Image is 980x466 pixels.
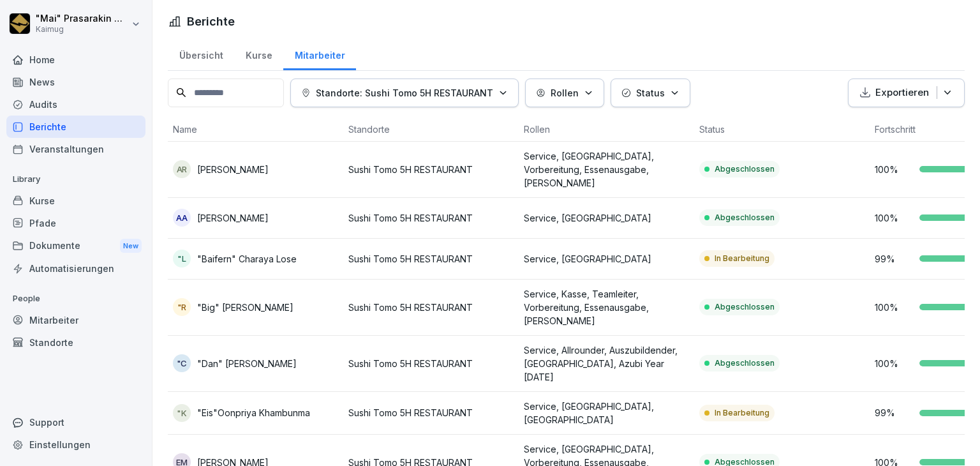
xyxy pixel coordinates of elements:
[348,211,514,225] p: Sushi Tomo 5H RESTAURANT
[636,86,665,100] p: Status
[524,211,689,225] p: Service, [GEOGRAPHIC_DATA]
[875,252,913,266] p: 99 %
[524,400,689,426] p: Service, [GEOGRAPHIC_DATA], [GEOGRAPHIC_DATA]
[715,212,775,223] p: Abgeschlossen
[715,407,769,419] p: In Bearbeitung
[551,86,579,100] p: Rollen
[524,343,689,384] p: Service, Allrounder, Auszubildender, [GEOGRAPHIC_DATA], Azubi Year [DATE]
[197,406,310,419] p: "Eis"Oonpriya Khambunma
[168,38,234,70] a: Übersicht
[234,38,283,70] a: Kurse
[348,252,514,266] p: Sushi Tomo 5H RESTAURANT
[875,357,913,370] p: 100 %
[715,301,775,313] p: Abgeschlossen
[168,117,343,142] th: Name
[348,163,514,176] p: Sushi Tomo 5H RESTAURANT
[6,309,145,331] a: Mitarbeiter
[6,212,145,234] a: Pfade
[348,301,514,314] p: Sushi Tomo 5H RESTAURANT
[875,406,913,419] p: 99 %
[6,234,145,258] a: DokumenteNew
[6,433,145,456] a: Einstellungen
[173,404,191,422] div: "K
[524,149,689,190] p: Service, [GEOGRAPHIC_DATA], Vorbereitung, Essenausgabe, [PERSON_NAME]
[348,406,514,419] p: Sushi Tomo 5H RESTAURANT
[173,250,191,267] div: "L
[36,13,129,24] p: "Mai" Prasarakin Natechnanok
[290,79,519,107] button: Standorte: Sushi Tomo 5H RESTAURANT
[6,257,145,280] a: Automatisierungen
[173,209,191,227] div: AA
[524,287,689,327] p: Service, Kasse, Teamleiter, Vorbereitung, Essenausgabe, [PERSON_NAME]
[6,71,145,93] a: News
[6,138,145,160] a: Veranstaltungen
[611,79,690,107] button: Status
[197,252,297,266] p: "Baifern" Charaya Lose
[187,13,235,30] h1: Berichte
[6,331,145,354] a: Standorte
[197,357,297,370] p: "Dan" [PERSON_NAME]
[173,160,191,178] div: AR
[6,289,145,309] p: People
[6,49,145,71] a: Home
[197,163,269,176] p: [PERSON_NAME]
[715,163,775,175] p: Abgeschlossen
[343,117,519,142] th: Standorte
[120,239,142,253] div: New
[173,354,191,372] div: "C
[875,301,913,314] p: 100 %
[6,169,145,190] p: Library
[36,25,129,34] p: Kaimug
[875,86,929,100] p: Exportieren
[519,117,694,142] th: Rollen
[875,163,913,176] p: 100 %
[715,357,775,369] p: Abgeschlossen
[525,79,604,107] button: Rollen
[283,38,356,70] a: Mitarbeiter
[715,253,769,264] p: In Bearbeitung
[6,93,145,116] a: Audits
[6,190,145,212] a: Kurse
[6,116,145,138] a: Berichte
[6,234,145,258] div: Dokumente
[197,211,269,225] p: [PERSON_NAME]
[6,411,145,433] div: Support
[316,86,493,100] p: Standorte: Sushi Tomo 5H RESTAURANT
[348,357,514,370] p: Sushi Tomo 5H RESTAURANT
[173,298,191,316] div: "R
[875,211,913,225] p: 100 %
[524,252,689,266] p: Service, [GEOGRAPHIC_DATA]
[197,301,293,314] p: "Big" [PERSON_NAME]
[848,79,965,107] button: Exportieren
[694,117,870,142] th: Status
